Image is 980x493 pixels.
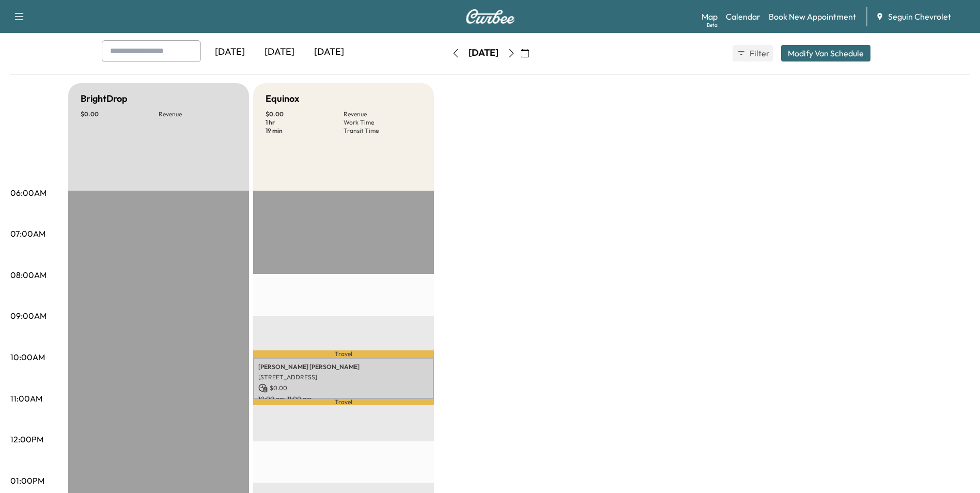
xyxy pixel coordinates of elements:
span: Seguin Chevrolet [888,10,951,23]
p: 08:00AM [10,269,46,281]
p: Transit Time [344,127,422,135]
p: 11:00AM [10,392,42,405]
p: Travel [253,399,434,405]
div: [DATE] [255,40,304,64]
span: Filter [750,47,768,59]
div: [DATE] [304,40,354,64]
p: 10:00 am - 11:00 am [258,395,429,403]
a: Calendar [726,10,760,23]
p: 01:00PM [10,474,44,487]
button: Filter [733,45,773,61]
p: $ 0.00 [258,383,429,393]
h5: Equinox [266,91,299,106]
p: Travel [253,350,434,357]
p: $ 0.00 [81,110,159,118]
p: Revenue [159,110,237,118]
p: 06:00AM [10,187,46,199]
p: Work Time [344,118,422,127]
p: 19 min [266,127,344,135]
p: 09:00AM [10,310,46,322]
div: [DATE] [205,40,255,64]
p: 12:00PM [10,433,43,445]
p: 1 hr [266,118,344,127]
h5: BrightDrop [81,91,128,106]
div: [DATE] [469,47,499,59]
a: Book New Appointment [769,10,856,23]
button: Modify Van Schedule [781,45,870,61]
p: [STREET_ADDRESS] [258,373,429,381]
a: MapBeta [702,10,718,23]
div: Beta [707,21,718,29]
p: Revenue [344,110,422,118]
img: Curbee Logo [465,9,515,24]
p: [PERSON_NAME] [PERSON_NAME] [258,363,429,371]
p: 10:00AM [10,351,45,363]
p: 07:00AM [10,227,45,240]
p: $ 0.00 [266,110,344,118]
